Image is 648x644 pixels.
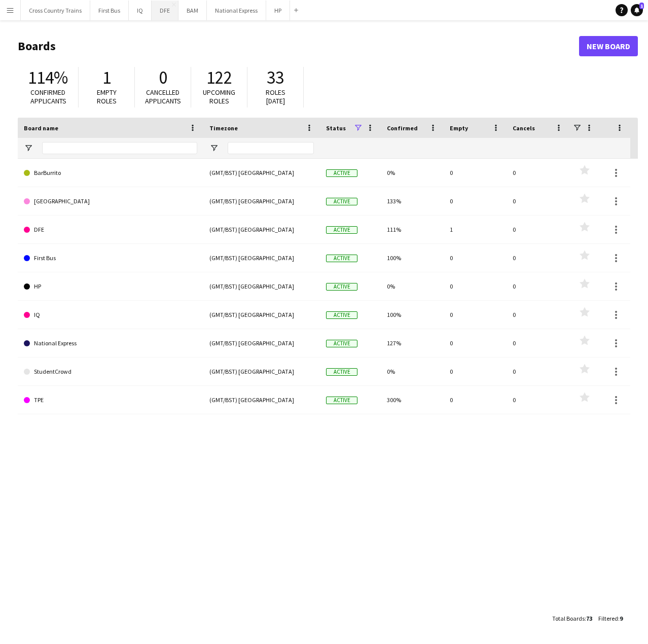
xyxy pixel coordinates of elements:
[631,4,643,16] a: 1
[507,386,569,414] div: 0
[326,311,357,319] span: Active
[381,272,444,300] div: 0%
[444,216,507,243] div: 1
[24,329,197,357] a: National Express
[639,3,644,9] span: 1
[24,216,197,244] a: DFE
[381,159,444,187] div: 0%
[24,187,197,216] a: [GEOGRAPHIC_DATA]
[203,301,320,329] div: (GMT/BST) [GEOGRAPHIC_DATA]
[267,66,284,89] span: 33
[159,66,167,89] span: 0
[145,88,181,105] span: Cancelled applicants
[206,66,232,89] span: 122
[24,244,197,272] a: First Bus
[203,159,320,187] div: (GMT/BST) [GEOGRAPHIC_DATA]
[266,88,285,105] span: Roles [DATE]
[507,159,569,187] div: 0
[24,357,197,386] a: StudentCrowd
[209,124,238,132] span: Timezone
[24,386,197,414] a: TPE
[381,216,444,243] div: 111%
[97,88,117,105] span: Empty roles
[444,187,507,215] div: 0
[203,357,320,385] div: (GMT/BST) [GEOGRAPHIC_DATA]
[513,124,535,132] span: Cancels
[507,329,569,357] div: 0
[444,159,507,187] div: 0
[444,244,507,272] div: 0
[326,226,357,234] span: Active
[102,66,111,89] span: 1
[381,244,444,272] div: 100%
[42,142,197,154] input: Board name Filter Input
[381,329,444,357] div: 127%
[24,159,197,187] a: BarBurrito
[598,615,618,622] span: Filtered
[326,283,357,291] span: Active
[228,142,314,154] input: Timezone Filter Input
[178,1,207,20] button: BAM
[444,329,507,357] div: 0
[507,301,569,329] div: 0
[620,615,623,622] span: 9
[507,272,569,300] div: 0
[444,357,507,385] div: 0
[203,272,320,300] div: (GMT/BST) [GEOGRAPHIC_DATA]
[90,1,129,20] button: First Bus
[326,198,357,205] span: Active
[203,187,320,215] div: (GMT/BST) [GEOGRAPHIC_DATA]
[18,39,579,54] h1: Boards
[552,609,592,628] div: :
[586,615,592,622] span: 73
[381,187,444,215] div: 133%
[24,144,33,153] button: Open Filter Menu
[129,1,152,20] button: IQ
[507,187,569,215] div: 0
[387,124,418,132] span: Confirmed
[326,368,357,376] span: Active
[28,66,68,89] span: 114%
[209,144,219,153] button: Open Filter Menu
[203,244,320,272] div: (GMT/BST) [GEOGRAPHIC_DATA]
[552,615,585,622] span: Total Boards
[444,272,507,300] div: 0
[326,397,357,404] span: Active
[326,340,357,347] span: Active
[152,1,178,20] button: DFE
[381,386,444,414] div: 300%
[24,124,58,132] span: Board name
[507,357,569,385] div: 0
[444,386,507,414] div: 0
[30,88,66,105] span: Confirmed applicants
[203,88,235,105] span: Upcoming roles
[24,301,197,329] a: IQ
[21,1,90,20] button: Cross Country Trains
[598,609,623,628] div: :
[381,357,444,385] div: 0%
[266,1,290,20] button: HP
[326,255,357,262] span: Active
[24,272,197,301] a: HP
[207,1,266,20] button: National Express
[326,169,357,177] span: Active
[203,329,320,357] div: (GMT/BST) [GEOGRAPHIC_DATA]
[444,301,507,329] div: 0
[450,124,468,132] span: Empty
[507,216,569,243] div: 0
[326,124,346,132] span: Status
[507,244,569,272] div: 0
[203,386,320,414] div: (GMT/BST) [GEOGRAPHIC_DATA]
[203,216,320,243] div: (GMT/BST) [GEOGRAPHIC_DATA]
[381,301,444,329] div: 100%
[579,36,638,56] a: New Board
